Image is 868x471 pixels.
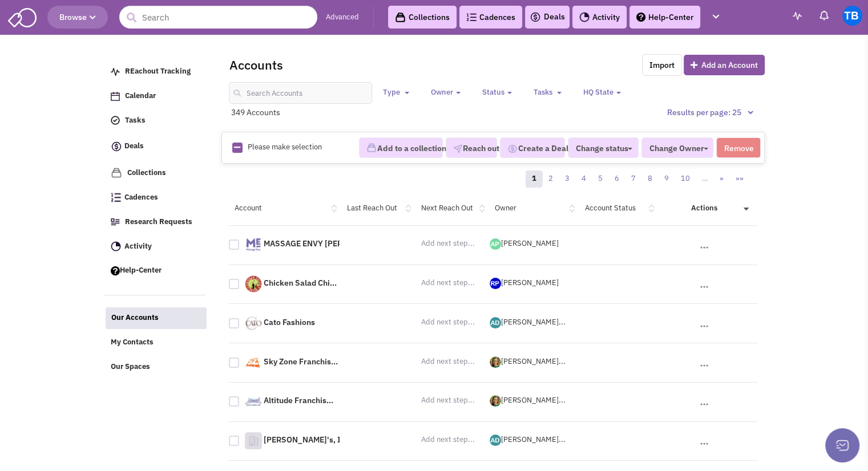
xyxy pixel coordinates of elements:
[111,241,121,251] img: Activity.png
[421,238,475,249] div: Add next step...
[383,87,400,97] span: Type
[580,87,624,99] button: HQ State
[125,115,146,125] span: Tasks
[421,435,475,445] div: Add next step...
[127,167,166,177] span: Collections
[105,61,206,83] a: REachout Tracking
[842,6,862,26] a: Tiffany Byram
[641,170,659,188] a: 8
[264,278,337,288] a: Chicken Salad Chi...
[111,312,159,322] span: Our Accounts
[264,239,395,249] a: MASSAGE ENVY [PERSON_NAME]...
[482,395,572,407] div: [PERSON_NAME]...
[482,87,504,97] span: Status
[8,6,37,27] img: SmartAdmin
[105,86,206,107] a: Calendar
[421,203,473,213] a: Next Reach Out
[713,170,730,188] a: »
[559,170,576,188] a: 3
[507,143,518,155] img: Deal-Dollar.png
[641,137,713,158] button: Change Owner
[347,203,397,213] a: Last Reach Out
[105,212,206,233] a: Research Requests
[490,356,501,368] img: NUOstzsYoE-Dw_jtQxFUfw.png
[696,170,714,188] a: …
[229,57,283,73] h2: Accounts
[125,217,192,226] span: Research Requests
[105,162,206,184] a: Collections
[490,238,501,250] img: nUMZDzHMkkafI72gspshxw.png
[366,143,377,153] img: icon-collection-lavender.png
[446,137,497,158] button: Reach out
[105,260,206,282] a: Help-Center
[111,92,120,101] img: Calendar.png
[111,362,150,371] span: Our Spaces
[380,87,413,99] button: Type
[388,6,457,29] a: Collections
[119,6,317,29] input: Search
[264,317,315,327] a: Cato Fashions
[466,13,477,21] img: Cadences_logo.png
[105,110,206,132] a: Tasks
[111,337,154,347] span: My Contacts
[490,317,501,328] img: gdT2Xg0NckyErWqV3ZWm7A.png
[482,435,572,446] div: [PERSON_NAME]...
[482,356,572,368] div: [PERSON_NAME]...
[583,87,613,97] span: HQ State
[684,55,765,75] button: Add an Account
[490,435,501,446] img: gdT2Xg0NckyErWqV3ZWm7A.png
[264,356,338,367] a: Sky Zone Franchis...
[530,10,541,24] img: icon-deals.svg
[105,356,206,378] a: Our Spaces
[111,266,120,275] img: help.png
[482,278,572,289] div: [PERSON_NAME]
[575,170,592,188] a: 4
[326,12,359,23] a: Advanced
[359,137,443,158] button: Add to a collection
[105,187,206,209] a: Cadences
[421,317,475,328] div: Add next step...
[431,87,453,97] span: Owner
[716,137,761,158] button: Remove
[264,435,352,445] a: [PERSON_NAME]'s, Inc.
[421,395,475,406] div: Add next step...
[395,12,406,23] img: icon-collection-lavender-black.svg
[542,170,559,188] a: 2
[125,91,156,100] span: Calendar
[675,170,696,188] a: 10
[111,116,120,125] img: icon-tasks.png
[490,395,501,407] img: NUOstzsYoE-Dw_jtQxFUfw.png
[530,87,565,99] button: Tasks
[572,6,627,29] a: Activity
[264,396,333,406] a: Altitude Franchis...
[229,104,757,120] div: 349 Accounts
[421,278,475,289] div: Add next step...
[453,144,462,153] img: VectorPaper_Plane.png
[124,192,158,202] span: Cadences
[479,87,515,99] button: Status
[427,87,464,99] button: Owner
[658,170,675,188] a: 9
[636,13,645,22] img: help.png
[608,170,625,188] a: 6
[111,193,121,202] img: Cadences_logo.png
[232,143,243,153] img: Rectangle.png
[495,203,516,213] a: Owner
[111,167,122,178] img: icon-collection-lavender.png
[482,317,572,328] div: [PERSON_NAME]...
[568,137,639,158] button: Change status
[111,140,122,153] img: icon-deals.svg
[459,6,522,29] a: Cadences
[59,12,96,22] span: Browse
[500,137,565,158] button: Create a Deal
[534,87,552,97] span: Tasks
[530,10,565,24] a: Deals
[526,170,543,188] a: 1
[47,6,108,29] button: Browse
[106,307,207,329] a: Our Accounts
[105,135,206,159] a: Deals
[421,356,475,367] div: Add next step...
[482,238,572,250] div: [PERSON_NAME]
[625,170,642,188] a: 7
[579,12,590,22] img: Activity.png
